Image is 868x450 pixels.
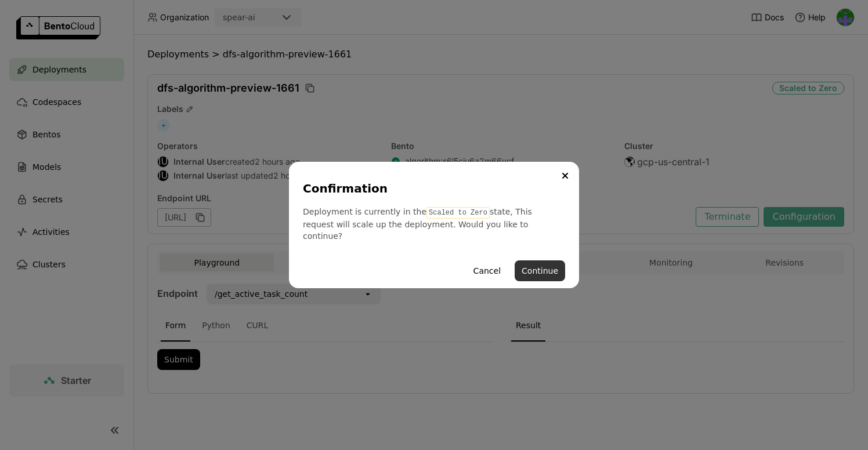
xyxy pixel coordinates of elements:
[466,260,508,281] button: Cancel
[289,162,579,288] div: dialog
[303,180,560,197] div: Confirmation
[558,169,572,183] button: Close
[303,206,565,242] div: Deployment is currently in the state, This request will scale up the deployment. Would you like t...
[426,207,490,219] code: Scaled to Zero
[515,260,565,281] button: Continue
